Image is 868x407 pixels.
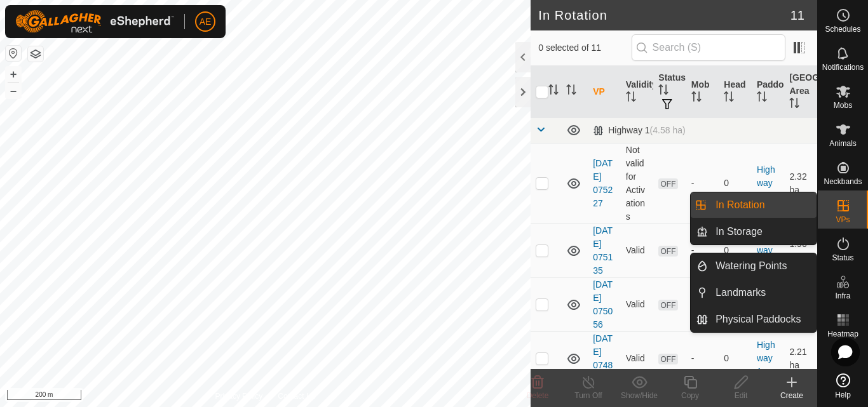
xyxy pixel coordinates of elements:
[658,246,677,257] span: OFF
[752,66,785,118] th: Paddock
[691,307,817,332] li: Physical Paddocks
[588,66,621,118] th: VP
[686,66,719,118] th: Mob
[719,143,752,224] td: 0
[784,224,817,277] td: 1.96 ha
[621,277,654,331] td: Valid
[691,177,714,190] div: -
[15,10,174,33] img: Gallagher Logo
[691,253,817,279] li: Watering Points
[784,331,817,385] td: 2.21 ha
[563,390,614,401] div: Turn Off
[658,354,677,364] span: OFF
[658,178,677,189] span: OFF
[708,253,817,279] a: Watering Points
[719,66,752,118] th: Head
[818,368,868,404] a: Help
[708,280,817,305] a: Landmarks
[621,66,654,118] th: Validity
[715,285,766,300] span: Landmarks
[593,158,613,208] a: [DATE] 075227
[715,312,801,327] span: Physical Paddocks
[632,34,785,61] input: Search (S)
[215,390,263,402] a: Privacy Policy
[757,93,767,103] p-sorticon: Activate to sort
[593,279,613,330] a: [DATE] 075056
[653,66,686,118] th: Status
[825,25,860,33] span: Schedules
[614,390,665,401] div: Show/Hide
[658,300,677,310] span: OFF
[538,41,631,55] span: 0 selected of 11
[200,15,212,29] span: AE
[784,66,817,118] th: [GEOGRAPHIC_DATA] Area
[715,390,766,401] div: Edit
[708,192,817,218] a: In Rotation
[650,125,686,135] span: (4.58 ha)
[593,333,613,384] a: [DATE] 074858
[832,254,853,262] span: Status
[621,143,654,224] td: Not valid for Activations
[757,340,775,377] a: Highway 1
[691,192,817,218] li: In Rotation
[566,86,576,97] p-sorticon: Activate to sort
[827,330,858,338] span: Heatmap
[658,86,668,97] p-sorticon: Activate to sort
[715,197,764,213] span: In Rotation
[822,63,864,71] span: Notifications
[691,244,714,257] div: -
[715,258,787,274] span: Watering Points
[548,86,559,97] p-sorticon: Activate to sort
[278,390,315,402] a: Contact Us
[708,219,817,244] a: In Storage
[836,216,850,224] span: VPs
[724,93,734,103] p-sorticon: Activate to sort
[708,307,817,332] a: Physical Paddocks
[691,93,702,103] p-sorticon: Activate to sort
[593,225,613,276] a: [DATE] 075135
[757,232,775,269] a: Highway 1
[621,224,654,277] td: Valid
[621,331,654,385] td: Valid
[6,83,21,98] button: –
[593,125,685,136] div: Highway 1
[790,6,804,25] span: 11
[626,93,636,103] p-sorticon: Activate to sort
[691,280,817,305] li: Landmarks
[6,67,21,82] button: +
[789,100,799,110] p-sorticon: Activate to sort
[834,102,852,109] span: Mobs
[824,178,862,185] span: Neckbands
[757,164,775,201] a: Highway 1
[665,390,715,401] div: Copy
[6,46,21,61] button: Reset Map
[719,331,752,385] td: 0
[691,352,714,365] div: -
[28,46,43,62] button: Map Layers
[719,224,752,277] td: 0
[538,8,790,23] h2: In Rotation
[766,390,817,401] div: Create
[835,292,850,300] span: Infra
[715,224,763,239] span: In Storage
[691,219,817,244] li: In Storage
[527,391,549,400] span: Delete
[784,143,817,224] td: 2.32 ha
[835,391,851,399] span: Help
[829,140,857,147] span: Animals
